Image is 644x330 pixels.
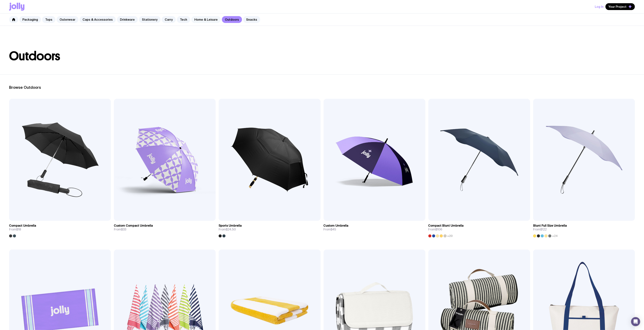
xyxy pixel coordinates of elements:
[219,221,320,237] a: Sports UmbrellaFrom$24.50
[114,224,153,228] h3: Custom Compact Umbrella
[540,227,547,231] span: $122
[219,224,242,228] h3: Sports Umbrella
[222,16,242,23] a: Outdoors
[139,16,161,23] a: Stationery
[226,227,236,231] span: $24.50
[16,227,21,231] span: $18
[162,16,176,23] a: Carry
[114,228,126,231] span: From
[191,16,221,23] a: Home & Leisure
[80,16,116,23] a: Caps & Accessories
[42,16,55,23] a: Tops
[9,50,635,62] h1: Outdoors
[609,5,627,9] span: Your Project
[331,227,336,231] span: $45
[533,221,635,237] a: Blunt Full Size UmbrellaFrom$122+24
[9,224,36,228] h3: Compact Umbrella
[177,16,190,23] a: Tech
[9,228,21,231] span: From
[552,234,558,237] span: +24
[436,227,442,231] span: $106
[19,16,41,23] a: Packaging
[243,16,260,23] a: Snacks
[631,317,640,326] div: Open Intercom Messenger
[605,3,635,10] button: Your Project
[447,234,453,237] span: +20
[428,224,464,228] h3: Compact Blunt Umbrella
[428,228,442,231] span: From
[428,221,530,237] a: Compact Blunt UmbrellaFrom$106+20
[114,221,216,234] a: Custom Compact UmbrellaFrom$33
[57,16,78,23] a: Outerwear
[117,16,138,23] a: Drinkware
[533,224,567,228] h3: Blunt Full Size Umbrella
[9,85,635,90] h2: Browse Outdoors
[533,228,547,231] span: From
[9,221,111,237] a: Compact UmbrellaFrom$18
[595,3,604,10] button: Log In
[219,228,236,231] span: From
[324,228,336,231] span: From
[324,224,348,228] h3: Custom Umbrella
[324,221,425,234] a: Custom UmbrellaFrom$45
[121,227,126,231] span: $33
